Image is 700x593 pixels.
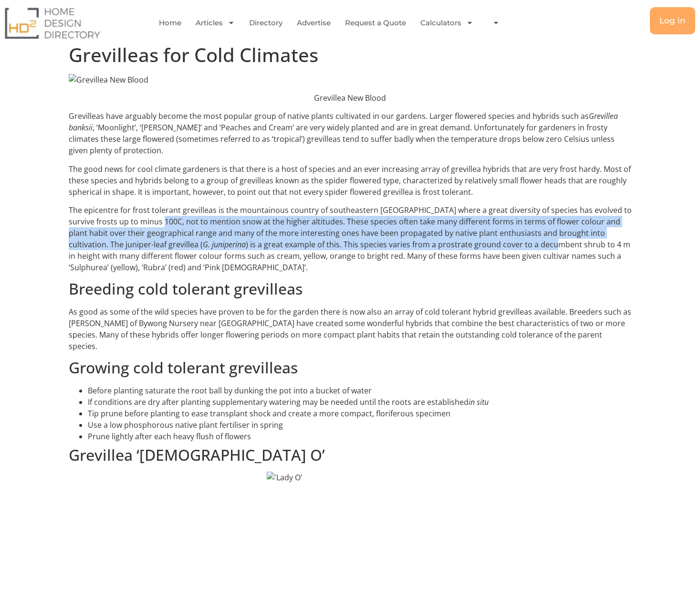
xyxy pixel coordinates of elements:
[69,74,632,85] img: Grevillea New Blood
[203,239,246,250] em: G. juniperina
[88,431,632,442] li: Prune lightly after each heavy flush of flowers
[69,280,632,298] h2: Breeding cold tolerant grevilleas
[469,397,489,407] em: in situ
[69,446,632,464] h2: Grevillea ‘[DEMOGRAPHIC_DATA] O’
[88,385,632,396] li: Before planting saturate the root ball by dunking the pot into a bucket of water
[345,12,406,34] a: Request a Quote
[69,92,632,104] p: Grevillea New Blood
[249,12,282,34] a: Directory
[196,12,235,34] a: Articles
[69,359,632,377] h2: Growing cold tolerant grevilleas
[88,408,632,419] li: Tip prune before planting to ease transplant shock and create a more compact, floriferous specimen
[650,7,695,34] a: Log in
[69,111,618,133] em: Grevillea banksii
[659,17,686,25] span: Log in
[69,163,632,198] p: The good news for cool climate gardeners is that there is a host of species and an ever increasin...
[69,43,632,66] h1: Grevilleas for Cold Climates
[297,12,331,34] a: Advertise
[143,12,522,34] nav: Menu
[69,204,632,273] p: The epicentre for frost tolerant grevilleas is the mountainous country of southeastern [GEOGRAPHI...
[69,306,632,352] p: As good as some of the wild species have proven to be for the garden there is now also an array o...
[69,110,632,156] p: Grevilleas have arguably become the most popular group of native plants cultivated in our gardens...
[88,419,632,431] li: Use a low phosphorous native plant fertiliser in spring
[420,12,473,34] a: Calculators
[88,396,632,408] li: If conditions are dry after planting supplementary watering may be needed until the roots are est...
[159,12,181,34] a: Home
